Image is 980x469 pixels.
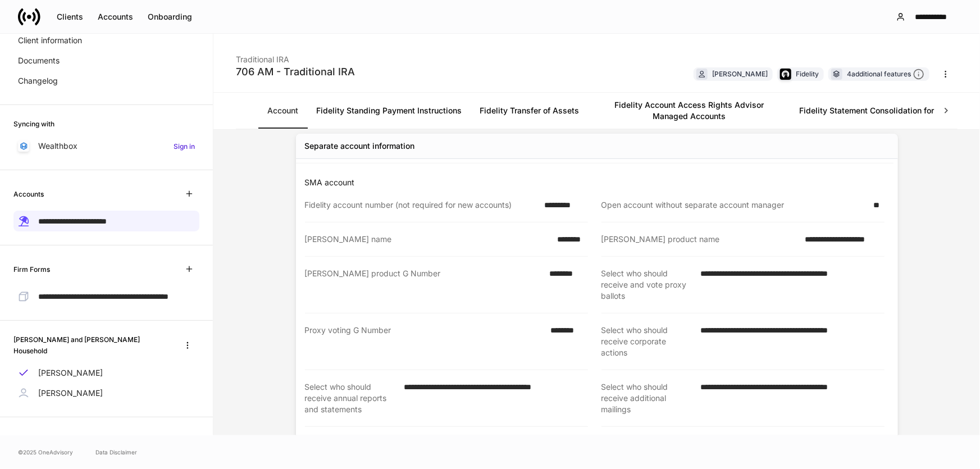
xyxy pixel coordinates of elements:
[13,334,167,356] h6: [PERSON_NAME] and [PERSON_NAME] Household
[307,93,471,129] a: Fidelity Standing Payment Instructions
[305,268,543,302] div: [PERSON_NAME] product G Number
[236,65,355,79] div: 706 AM - Traditional IRA
[140,8,199,26] button: Onboarding
[49,8,90,26] button: Clients
[13,383,199,403] a: [PERSON_NAME]
[305,140,415,152] div: Separate account information
[18,55,60,66] p: Documents
[13,363,199,383] a: [PERSON_NAME]
[18,35,82,46] p: Client information
[13,189,44,199] h6: Accounts
[471,93,588,129] a: Fidelity Transfer of Assets
[13,119,54,129] h6: Syncing with
[258,93,307,129] a: Account
[305,199,538,211] div: Fidelity account number (not required for new accounts)
[305,325,544,358] div: Proxy voting G Number
[13,71,199,91] a: Changelog
[148,13,192,21] div: Onboarding
[588,93,790,129] a: Fidelity Account Access Rights Advisor Managed Accounts
[38,140,78,152] p: Wealthbox
[236,47,355,65] div: Traditional IRA
[305,177,894,188] p: SMA account
[98,13,133,21] div: Accounts
[13,264,50,275] h6: Firm Forms
[57,13,83,21] div: Clients
[13,30,199,51] a: Client information
[305,381,398,415] div: Select who should receive annual reports and statements
[13,51,199,71] a: Documents
[601,268,694,302] div: Select who should receive and vote proxy ballots
[601,234,799,245] div: [PERSON_NAME] product name
[601,381,694,415] div: Select who should receive additional mailings
[90,8,140,26] button: Accounts
[712,69,768,79] div: [PERSON_NAME]
[847,69,924,80] div: 4 additional features
[95,448,137,457] a: Data Disclaimer
[796,69,819,79] div: Fidelity
[38,367,103,379] p: [PERSON_NAME]
[601,325,694,358] div: Select who should receive corporate actions
[601,199,867,211] div: Open account without separate account manager
[38,388,103,399] p: [PERSON_NAME]
[13,136,199,156] a: WealthboxSign in
[174,141,195,152] h6: Sign in
[18,75,58,86] p: Changelog
[305,234,551,245] div: [PERSON_NAME] name
[18,448,73,457] span: © 2025 OneAdvisory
